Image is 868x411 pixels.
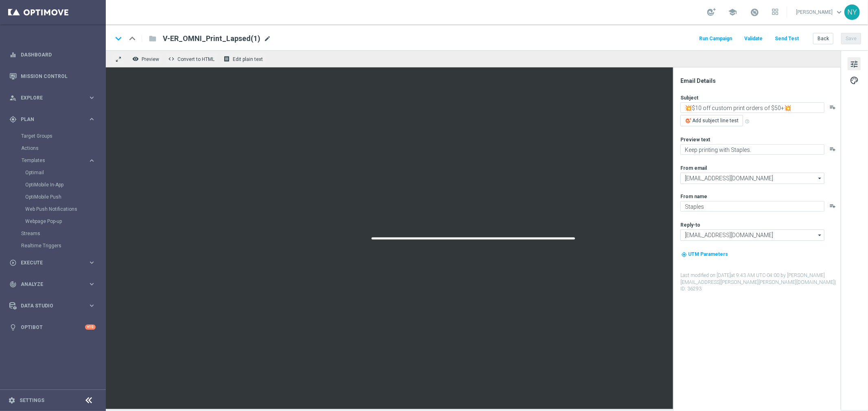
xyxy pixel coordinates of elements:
[9,116,96,123] button: gps_fixed Plan keyboard_arrow_right
[21,230,85,237] a: Streams
[816,230,824,240] i: arrow_drop_down
[681,252,687,257] i: my_location
[9,116,88,123] div: Plan
[21,282,88,287] span: Analyze
[21,117,88,122] span: Plan
[9,94,17,102] i: person_search
[698,33,733,44] button: Run Campaign
[22,158,88,163] div: Templates
[841,33,861,44] button: Save
[132,56,139,62] i: remove_red_eye
[829,104,836,110] button: playlist_add
[88,280,96,288] i: keyboard_arrow_right
[20,398,44,403] a: Settings
[25,179,105,191] div: OptiMobile In-App
[9,73,96,80] button: Mission Control
[21,316,85,338] a: Optibot
[25,167,105,179] div: Optimail
[88,115,96,123] i: keyboard_arrow_right
[9,44,96,65] div: Dashboard
[692,118,739,123] span: Add subject line test
[745,119,750,124] span: help_outline
[8,397,15,404] i: settings
[168,56,175,62] span: code
[835,8,844,17] span: keyboard_arrow_down
[25,206,85,212] a: Web Push Notifications
[21,44,96,65] a: Dashboard
[21,157,96,164] button: Templates keyboard_arrow_right
[9,302,88,309] div: Data Studio
[264,35,271,42] span: mode_edit
[21,227,105,240] div: Streams
[130,54,163,64] button: remove_red_eye Preview
[9,116,17,123] i: gps_fixed
[848,74,861,87] button: palette
[9,65,96,87] div: Mission Control
[680,115,743,126] button: Add subject line test
[88,302,96,309] i: keyboard_arrow_right
[680,165,707,171] label: From email
[686,118,691,123] img: optiGenie.svg
[25,169,85,176] a: Optimail
[9,52,96,58] button: equalizer Dashboard
[21,154,105,227] div: Templates
[848,57,861,70] button: tune
[728,8,737,17] span: school
[680,229,824,241] input: Select
[25,203,105,215] div: Web Push Notifications
[223,56,230,62] i: receipt
[680,193,707,200] label: From name
[9,95,96,101] button: person_search Explore keyboard_arrow_right
[829,203,836,209] button: playlist_add
[85,324,96,330] div: +10
[9,324,17,331] i: lightbulb
[233,56,263,62] span: Edit plain text
[688,251,728,257] span: UTM Parameters
[850,59,859,69] span: tune
[9,259,88,266] div: Execute
[9,281,96,288] div: track_changes Analyze keyboard_arrow_right
[844,4,860,20] div: NY
[142,56,159,62] span: Preview
[680,136,710,143] label: Preview text
[9,303,96,309] button: Data Studio keyboard_arrow_right
[680,222,700,228] label: Reply-to
[21,260,88,265] span: Execute
[21,133,85,139] a: Target Groups
[680,250,729,259] button: my_location UTM Parameters
[25,194,85,200] a: OptiMobile Push
[813,33,833,44] button: Back
[22,158,80,163] span: Templates
[829,146,836,152] button: playlist_add
[744,36,763,41] span: Validate
[9,260,96,266] button: play_circle_outline Execute keyboard_arrow_right
[21,242,85,249] a: Realtime Triggers
[21,303,88,308] span: Data Studio
[25,218,85,225] a: Webpage Pop-up
[680,173,824,184] input: Select
[9,51,17,58] i: equalizer
[9,259,17,266] i: play_circle_outline
[166,54,218,64] button: code Convert to HTML
[680,77,840,84] div: Email Details
[680,95,698,101] label: Subject
[850,75,859,86] span: palette
[21,130,105,142] div: Target Groups
[9,324,96,331] button: lightbulb Optibot +10
[25,182,85,188] a: OptiMobile In-App
[21,142,105,154] div: Actions
[795,6,844,18] a: [PERSON_NAME]keyboard_arrow_down
[21,240,105,252] div: Realtime Triggers
[25,191,105,203] div: OptiMobile Push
